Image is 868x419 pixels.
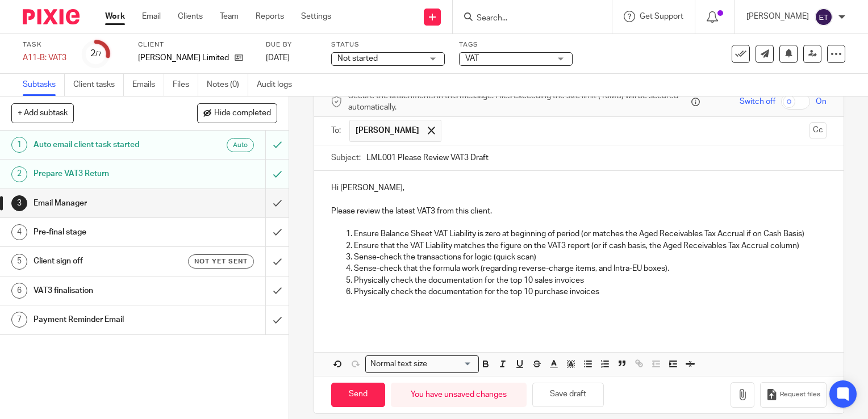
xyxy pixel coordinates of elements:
[11,137,27,153] div: 1
[23,52,68,64] div: A11-B: VAT3
[391,383,527,407] div: You have unsaved changes
[227,138,254,152] div: Auto
[465,55,479,62] span: VAT
[257,74,301,96] a: Audit logs
[132,74,164,96] a: Emails
[34,224,181,241] h1: Pre-final stage
[194,257,248,266] span: Not yet sent
[740,96,775,107] span: Switch off
[354,263,827,274] p: Sense-check that the formula work (regarding reverse-charge items, and Intra-EU boxes).
[34,136,181,153] h1: Auto email client task started
[23,9,80,24] img: Pixie
[746,11,809,22] p: [PERSON_NAME]
[214,109,271,118] span: Hide completed
[11,195,27,211] div: 3
[11,283,27,299] div: 6
[266,40,317,49] label: Due by
[138,40,252,49] label: Client
[34,311,181,328] h1: Payment Reminder Email
[220,11,239,22] a: Team
[368,358,430,370] span: Normal text size
[331,206,827,217] p: Please review the latest VAT3 from this client.
[23,40,68,49] label: Task
[73,74,124,96] a: Client tasks
[348,90,688,114] span: Secure the attachments in this message. Files exceeding the size limit (10MB) will be secured aut...
[95,51,102,57] small: /7
[354,275,827,286] p: Physically check the documentation for the top 10 sales invoices
[34,165,181,182] h1: Prepare VAT3 Return
[331,182,827,194] p: Hi [PERSON_NAME],
[11,166,27,182] div: 2
[11,312,27,328] div: 7
[640,12,683,20] span: Get Support
[256,11,284,22] a: Reports
[816,96,827,107] span: On
[354,240,827,252] p: Ensure that the VAT Liability matches the figure on the VAT3 report (or if cash basis, the Aged R...
[207,74,248,96] a: Notes (0)
[354,252,827,263] p: Sense-check the transactions for logic (quick scan)
[138,52,229,64] p: [PERSON_NAME] Limited
[459,40,573,49] label: Tags
[331,152,361,164] label: Subject:
[90,47,102,60] div: 2
[354,228,827,240] p: Ensure Balance Sheet VAT Liability is zero at beginning of period (or matches the Aged Receivable...
[34,195,181,212] h1: Email Manager
[34,253,181,270] h1: Client sign off
[354,286,827,298] p: Physically check the documentation for the top 10 purchase invoices
[11,224,27,240] div: 4
[34,282,181,299] h1: VAT3 finalisation
[331,40,445,49] label: Status
[431,358,472,370] input: Search for option
[105,11,125,22] a: Work
[173,74,198,96] a: Files
[532,383,604,407] button: Save draft
[356,125,419,136] span: [PERSON_NAME]
[142,11,161,22] a: Email
[197,103,277,123] button: Hide completed
[780,390,820,399] span: Request files
[23,74,65,96] a: Subtasks
[815,8,833,26] img: svg%3E
[178,11,203,22] a: Clients
[760,382,826,408] button: Request files
[266,54,290,62] span: [DATE]
[365,355,479,373] div: Search for option
[331,383,385,407] input: Send
[337,55,378,62] span: Not started
[475,14,578,24] input: Search
[331,125,344,136] label: To:
[809,122,827,139] button: Cc
[301,11,331,22] a: Settings
[11,103,74,123] button: + Add subtask
[11,254,27,270] div: 5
